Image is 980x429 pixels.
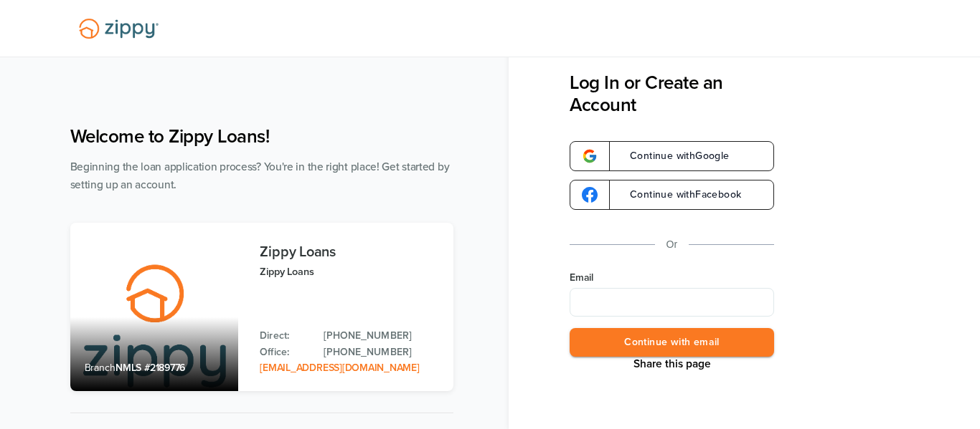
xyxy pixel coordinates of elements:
[616,151,730,161] span: Continue with Google
[70,12,167,45] img: Lender Logo
[70,125,453,148] h1: Welcome to Zippy Loans!
[85,362,116,374] span: Branch
[260,362,419,374] a: Email Address: zippyguide@zippymh.com
[629,357,715,371] button: Share This Page
[324,328,438,344] a: Direct Phone: 512-975-2947
[570,288,774,317] input: Email Address
[582,187,598,203] img: google-logo
[260,264,438,280] p: Zippy Loans
[570,271,774,285] label: Email
[116,362,185,374] span: NMLS #2189776
[570,180,774,210] a: google-logoContinue withFacebook
[260,344,309,360] p: Office:
[70,160,450,191] span: Beginning the loan application process? You're in the right place! Get started by setting up an a...
[570,328,774,357] button: Continue with email
[260,244,438,260] h3: Zippy Loans
[616,190,741,200] span: Continue with Facebook
[666,236,678,254] p: Or
[260,328,309,344] p: Direct:
[582,148,598,164] img: google-logo
[570,72,774,116] h3: Log In or Create an Account
[324,344,438,360] a: Office Phone: 512-975-2947
[570,141,774,171] a: google-logoContinue withGoogle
